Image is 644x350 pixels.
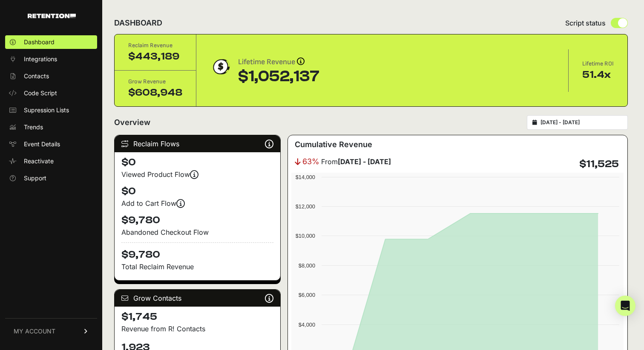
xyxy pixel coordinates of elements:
img: Retention.com [28,14,76,18]
h4: $9,780 [121,242,273,262]
a: MY ACCOUNT [5,318,97,344]
p: Total Reclaim Revenue [121,262,273,272]
span: 63% [302,156,319,168]
img: dollar-coin-05c43ed7efb7bc0c12610022525b4bbbb207c7efeef5aecc26f025e68dcafac9.png [210,56,231,77]
h4: $9,780 [121,213,273,227]
span: MY ACCOUNT [14,327,55,336]
div: Lifetime Revenue [238,56,319,68]
div: Reclaim Flows [115,135,280,152]
div: Viewed Product Flow [121,169,273,179]
div: $1,052,137 [238,68,319,85]
text: $6,000 [299,292,315,298]
text: $4,000 [299,322,315,328]
div: $608,948 [128,86,182,100]
span: Event Details [24,140,60,148]
div: Add to Cart Flow [121,198,273,208]
div: Grow Contacts [115,290,280,307]
div: 51.4x [582,68,614,82]
div: Open Intercom Messenger [615,296,635,316]
div: $443,189 [128,50,182,63]
span: Script status [565,18,606,28]
span: From [321,157,391,167]
h2: Overview [114,117,150,128]
span: Reactivate [24,157,54,165]
a: Dashboard [5,35,97,49]
h3: Cumulative Revenue [295,139,372,151]
text: $10,000 [296,233,315,239]
a: Integrations [5,52,97,66]
a: Contacts [5,69,97,83]
span: Contacts [24,72,49,80]
a: Event Details [5,137,97,151]
p: Revenue from R! Contacts [121,324,273,334]
h4: $11,525 [579,157,619,171]
h2: DASHBOARD [114,17,162,29]
span: Code Script [24,89,57,97]
a: Support [5,171,97,185]
a: Reactivate [5,154,97,168]
span: Supression Lists [24,106,69,114]
a: Supression Lists [5,103,97,117]
div: Grow Revenue [128,77,182,86]
span: Integrations [24,55,57,63]
text: $14,000 [296,174,315,180]
a: Trends [5,120,97,134]
span: Trends [24,123,43,131]
text: $8,000 [299,262,315,269]
div: Abandoned Checkout Flow [121,227,273,237]
h4: $1,745 [121,310,273,324]
text: $12,000 [296,203,315,210]
a: Code Script [5,86,97,100]
strong: [DATE] - [DATE] [338,157,391,166]
div: Lifetime ROI [582,60,614,68]
h4: $0 [121,185,273,198]
span: Dashboard [24,38,55,46]
span: Support [24,174,46,182]
div: Reclaim Revenue [128,41,182,50]
h4: $0 [121,156,273,169]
